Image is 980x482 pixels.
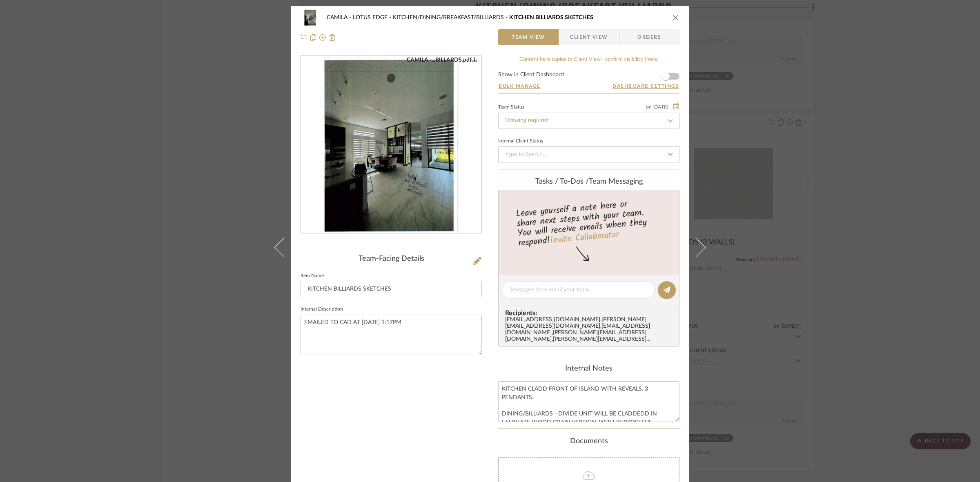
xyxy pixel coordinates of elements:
[498,178,679,187] div: team Messaging
[550,227,619,248] a: Invite Collaborator
[301,9,320,26] img: b5f6b67e-b863-4b5a-8659-ccbedcd0aba1_48x40.jpg
[393,15,509,20] span: KITCHEN/DINING/BREAKFAST/BILLIARDS
[329,34,336,41] img: Remove from project
[498,364,679,373] div: Internal Notes
[497,195,681,250] div: Leave yourself a note here or share next steps with your team. You will receive emails when they ...
[301,56,481,233] div: 0
[505,317,676,343] div: [EMAIL_ADDRESS][DOMAIN_NAME] , [PERSON_NAME][EMAIL_ADDRESS][DOMAIN_NAME] , [EMAIL_ADDRESS][DOMAIN...
[498,113,679,129] input: Type to Search…
[512,29,545,45] span: Team View
[323,56,460,233] img: b5f6b67e-b863-4b5a-8659-ccbedcd0aba1_436x436.jpg
[498,82,541,90] button: Bulk Manage
[570,29,608,45] span: Client View
[672,14,679,21] button: close
[628,29,670,45] span: Orders
[535,178,589,185] span: Tasks / To-Dos /
[505,309,676,317] span: Recipients:
[498,437,679,446] div: Documents
[327,15,393,20] span: CAMILA - LOTUS EDGE
[301,274,324,278] label: Item Name
[498,146,679,162] input: Type to Search…
[498,56,679,64] div: Content here copies to Client View - confirm visibility there.
[407,56,477,64] div: CAMILA -...BILLARDS.pdf
[646,104,652,109] span: on
[652,104,669,110] span: [DATE]
[509,15,593,20] span: KITCHEN BILLIARDS SKETCHES
[498,139,543,143] div: Internal Client Status
[612,82,679,90] button: Dashboard Settings
[301,255,482,264] div: Team-Facing Details
[301,307,343,311] label: Internal Description
[498,105,524,109] div: Team Status
[301,281,482,297] input: Enter Item Name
